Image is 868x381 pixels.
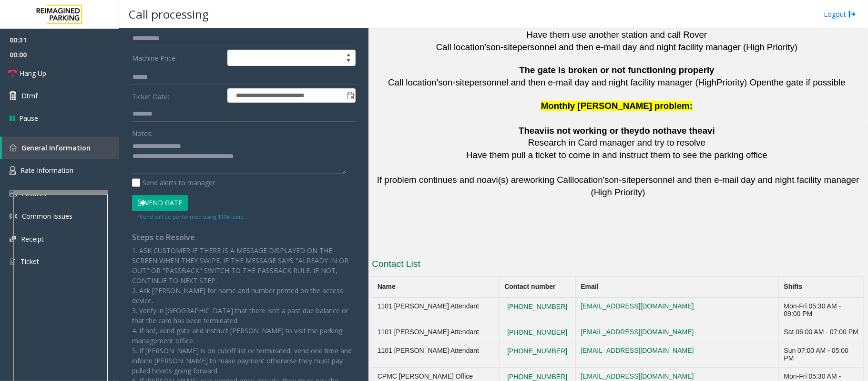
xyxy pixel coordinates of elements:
span: The gate is broken or not functioning properly [519,65,714,75]
img: 'icon' [10,257,16,266]
a: [EMAIL_ADDRESS][DOMAIN_NAME] [581,302,694,310]
span: personnel and then e-mail day and night facility manager (High [470,77,717,87]
span: If problem continues and no [377,175,487,185]
span: working Call [524,175,572,185]
span: Pictures [21,189,46,198]
img: 'icon' [10,236,16,242]
label: Machine Price: [130,50,225,66]
span: personnel and then e-mail day and night facility manager (High Priority) [517,42,797,52]
label: Send alerts to manager [132,178,215,188]
img: 'icon' [10,144,17,151]
span: Pause [19,113,38,123]
td: 1101 [PERSON_NAME] Attendant [372,342,500,368]
span: location's [572,175,609,185]
div: Mon-Fri 05:30 AM - 09:00 PM [784,303,859,318]
th: Email [575,276,778,297]
td: 1101 [PERSON_NAME] Attendant [372,297,500,323]
span: Toggle popup [345,89,355,102]
span: on-site [609,175,636,185]
img: logout [848,9,856,19]
span: Hang Up [20,68,46,78]
span: on-site [443,77,470,87]
span: avi [703,126,715,136]
span: on-site [490,42,517,52]
span: Monthly [PERSON_NAME] problem: [541,101,693,111]
span: Increase value [342,50,355,58]
span: avi [534,126,547,136]
span: the gate if possible [771,77,846,87]
th: Contact number [499,276,575,297]
span: Rate Information [20,166,73,175]
span: personnel and then e-mail day and night facility manager (High Priority [591,175,859,197]
span: General Information [21,143,91,152]
td: 1101 [PERSON_NAME] Attendant [372,323,500,342]
span: is not working or they [547,126,639,136]
div: Sat 06:00 AM - 07:00 PM [784,328,859,336]
a: Logout [824,9,856,19]
a: General Information [2,137,119,159]
a: [EMAIL_ADDRESS][DOMAIN_NAME] [581,347,694,354]
span: Research in Card manager and try to resolve [528,138,705,148]
span: have the [666,126,703,136]
th: Shifts [779,276,864,297]
span: avi [487,175,498,185]
span: ) [642,187,645,197]
button: [PHONE_NUMBER] [504,347,570,356]
img: 'icon' [10,212,17,220]
button: [PHONE_NUMBER] [504,328,570,337]
span: do not [639,126,666,136]
h3: Contact List [372,258,864,273]
span: Have them use another station and call Rover [527,30,707,40]
label: Ticket Date: [130,88,225,103]
span: Dtmf [21,91,38,101]
img: 'icon' [10,166,16,175]
img: 'icon' [10,190,17,197]
span: Priority) Open [716,77,771,87]
button: Vend Gate [132,195,188,211]
span: Call location's [388,77,443,87]
h4: Steps to Resolve [132,233,356,242]
small: Vend will be performed using 119# tone [137,213,244,220]
th: Name [372,276,500,297]
button: [PHONE_NUMBER] [504,303,570,311]
span: The [519,126,534,136]
span: Call location's [436,42,491,52]
a: [EMAIL_ADDRESS][DOMAIN_NAME] [581,372,694,380]
div: Sun 07:00 AM - 05:00 PM [784,347,859,362]
span: Have them pull a ticket to come in and instruct them to see the parking office [466,150,767,160]
a: [EMAIL_ADDRESS][DOMAIN_NAME] [581,328,694,336]
span: Decrease value [342,58,355,65]
h3: Call processing [124,2,214,26]
span: (s) are [498,175,524,185]
label: Notes: [132,125,153,138]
